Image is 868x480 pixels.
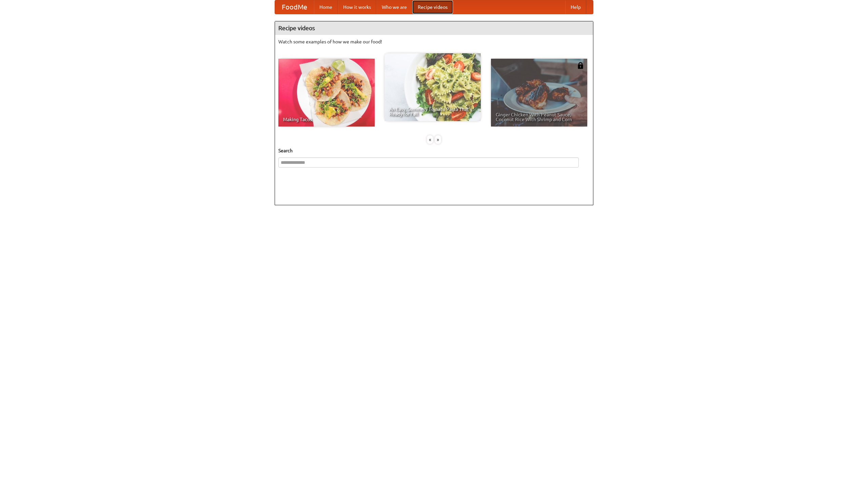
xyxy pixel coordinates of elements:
a: An Easy, Summery Tomato Pasta That's Ready for Fall [384,53,481,121]
a: Help [565,0,586,14]
img: 483408.png [577,62,584,69]
span: Making Tacos [283,117,370,122]
div: « [427,135,433,144]
a: Who we are [376,0,412,14]
div: » [435,135,441,144]
a: Making Tacos [278,59,375,127]
a: How it works [338,0,376,14]
h5: Search [278,147,590,154]
h4: Recipe videos [275,21,593,35]
a: Home [314,0,338,14]
a: FoodMe [275,0,314,14]
p: Watch some examples of how we make our food! [278,38,590,45]
span: An Easy, Summery Tomato Pasta That's Ready for Fall [389,107,476,116]
a: Recipe videos [412,0,453,14]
